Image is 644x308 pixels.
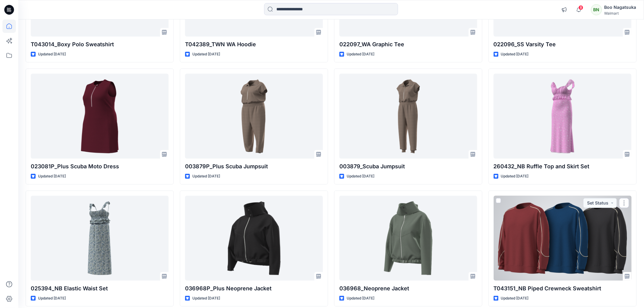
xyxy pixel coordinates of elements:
a: 036968_Neoprene Jacket [339,196,477,280]
p: T042389_TWN WA Hoodie [185,40,323,49]
a: 003879P_Plus Scuba Jumpsuit [185,74,323,158]
p: 003879P_Plus Scuba Jumpsuit [185,162,323,171]
a: 003879_Scuba Jumpsuit [339,74,477,158]
p: 260432_NB Ruffle Top and Skirt Set [494,162,632,171]
p: Updated [DATE] [192,295,220,302]
a: 260432_NB Ruffle Top and Skirt Set [494,74,632,158]
p: Updated [DATE] [38,295,66,302]
p: Updated [DATE] [38,173,66,180]
a: 025394_NB Elastic Waist Set [31,196,169,280]
p: Updated [DATE] [192,173,220,180]
p: 003879_Scuba Jumpsuit [339,162,477,171]
p: 022096_SS Varsity Tee [494,40,632,49]
p: T043014_Boxy Polo Sweatshirt [31,40,169,49]
p: Updated [DATE] [38,51,66,58]
a: 023081P_Plus Scuba Moto Dress [31,74,169,158]
div: Boo Nagatsuka [604,4,636,11]
div: Walmart [604,11,636,16]
p: Updated [DATE] [192,51,220,58]
p: Updated [DATE] [501,51,529,58]
a: T043151_NB Piped Crewneck Sweatshirt [494,196,632,280]
p: Updated [DATE] [347,51,374,58]
p: Updated [DATE] [501,173,529,180]
p: 023081P_Plus Scuba Moto Dress [31,162,169,171]
p: Updated [DATE] [501,295,529,302]
div: BN [591,4,602,15]
p: Updated [DATE] [347,173,374,180]
p: 025394_NB Elastic Waist Set [31,284,169,293]
p: Updated [DATE] [347,295,374,302]
p: T043151_NB Piped Crewneck Sweatshirt [494,284,632,293]
p: 022097_WA Graphic Tee [339,40,477,49]
p: 036968P_Plus Neoprene Jacket [185,284,323,293]
p: 036968_Neoprene Jacket [339,284,477,293]
span: 8 [579,5,583,10]
a: 036968P_Plus Neoprene Jacket [185,196,323,280]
